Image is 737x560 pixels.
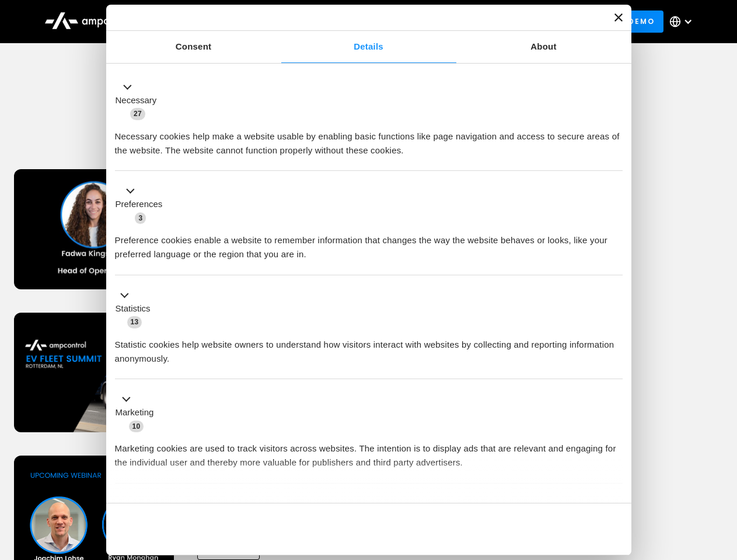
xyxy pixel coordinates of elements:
button: Unclassified (2) [115,496,211,511]
label: Necessary [116,94,157,107]
button: Marketing (10) [115,393,161,433]
div: Preference cookies enable a website to remember information that changes the way the website beha... [115,225,623,261]
a: Consent [106,31,281,63]
span: 27 [130,108,145,120]
div: Necessary cookies help make a website usable by enabling basic functions like page navigation and... [115,121,623,157]
button: Okay [455,512,622,546]
h1: Upcoming Webinars [14,118,724,146]
button: Statistics (13) [115,288,158,329]
span: 3 [135,212,146,224]
a: About [456,31,631,63]
label: Statistics [116,302,151,316]
label: Preferences [116,198,163,211]
div: Statistic cookies help website owners to understand how visitors interact with websites by collec... [115,329,623,366]
button: Preferences (3) [115,184,170,225]
span: 10 [129,421,144,432]
a: Details [281,31,456,63]
button: Necessary (27) [115,80,164,121]
span: 13 [127,316,142,328]
div: Marketing cookies are used to track visitors across websites. The intention is to display ads tha... [115,433,623,470]
button: Close banner [614,13,623,22]
label: Marketing [116,406,154,419]
span: 2 [193,498,204,510]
